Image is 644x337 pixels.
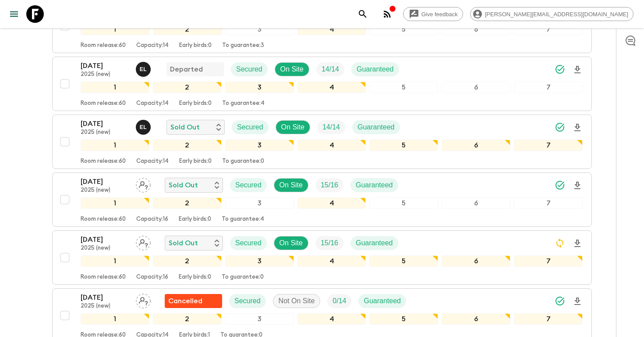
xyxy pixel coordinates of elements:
div: [PERSON_NAME][EMAIL_ADDRESS][DOMAIN_NAME] [470,7,633,21]
a: Give feedback [403,7,463,21]
div: 3 [225,82,294,93]
div: Trip Fill [317,120,345,134]
div: 1 [81,313,149,325]
div: 5 [369,255,438,267]
div: 4 [297,197,366,209]
p: E L [140,124,147,131]
p: Sold Out [169,238,198,248]
p: On Site [280,180,303,190]
p: Capacity: 14 [136,100,169,107]
div: On Site [274,178,308,192]
p: Early birds: 0 [179,158,212,165]
p: 2025 (new) [81,187,129,194]
svg: Synced Successfully [555,180,565,190]
svg: Synced Successfully [555,296,565,306]
span: Eleonora Longobardi [136,122,152,129]
div: Secured [232,120,269,134]
p: Cancelled [168,296,202,306]
p: 15 / 16 [321,180,338,190]
p: On Site [280,238,303,248]
p: Early birds: 0 [179,216,211,223]
p: Early birds: 0 [179,100,212,107]
p: Early birds: 0 [179,274,211,281]
p: Secured [236,64,262,75]
svg: Download Onboarding [572,180,583,191]
p: Guaranteed [356,238,393,248]
div: 6 [442,255,510,267]
button: search adventures [354,5,372,23]
div: 4 [297,140,366,151]
div: 4 [297,255,366,267]
div: Trip Fill [327,294,351,308]
div: Secured [230,178,267,192]
p: Secured [237,122,263,133]
svg: Download Onboarding [572,65,583,75]
svg: Download Onboarding [572,238,583,249]
p: On Site [280,64,304,75]
svg: Download Onboarding [572,296,583,307]
p: Sold Out [169,180,198,190]
p: Secured [235,180,262,190]
div: Flash Pack cancellation [165,294,222,308]
p: Room release: 60 [81,158,126,165]
p: Capacity: 16 [136,216,168,223]
p: [DATE] [81,176,129,187]
div: 5 [369,313,438,325]
p: 14 / 14 [322,122,340,133]
div: 1 [81,24,149,35]
p: 0 / 14 [333,296,346,306]
p: Not On Site [279,296,315,306]
div: 3 [225,24,294,35]
div: 7 [514,313,583,325]
span: [PERSON_NAME][EMAIL_ADDRESS][DOMAIN_NAME] [480,11,633,18]
p: 15 / 16 [321,238,338,248]
p: To guarantee: 3 [222,42,264,49]
div: 1 [81,255,149,267]
p: 14 / 14 [322,64,339,75]
div: Trip Fill [315,178,343,192]
button: EL [136,120,152,135]
div: 4 [297,313,366,325]
span: Give feedback [417,11,463,18]
p: Room release: 60 [81,274,126,281]
p: Guaranteed [364,296,401,306]
div: On Site [275,62,309,76]
p: Sold Out [170,122,200,133]
div: 6 [442,313,510,325]
p: 2025 (new) [81,245,129,252]
p: Guaranteed [357,64,394,75]
div: 7 [514,82,583,93]
div: Trip Fill [316,62,344,76]
div: 1 [81,140,149,151]
div: Secured [229,294,266,308]
div: Not On Site [273,294,321,308]
p: Capacity: 14 [136,42,169,49]
div: 2 [153,313,222,325]
span: Eleonora Longobardi [136,65,152,72]
p: On Site [281,122,304,133]
button: [DATE]2025 (new)Eleonora LongobardiSold OutSecuredOn SiteTrip FillGuaranteed1234567Room release:6... [52,115,592,169]
div: 5 [369,197,438,209]
div: 7 [514,24,583,35]
div: 2 [153,140,222,151]
span: Assign pack leader [136,238,151,245]
p: To guarantee: 0 [222,158,264,165]
p: [DATE] [81,61,129,71]
div: 6 [442,82,510,93]
div: 4 [297,24,366,35]
span: Assign pack leader [136,296,151,303]
p: Capacity: 16 [136,274,168,281]
p: Capacity: 14 [136,158,169,165]
svg: Download Onboarding [572,122,583,133]
p: Early birds: 0 [179,42,212,49]
p: Room release: 60 [81,100,126,107]
p: [DATE] [81,292,129,303]
p: To guarantee: 0 [222,274,264,281]
div: 5 [369,140,438,151]
p: Guaranteed [356,180,393,190]
p: To guarantee: 4 [222,100,265,107]
div: On Site [274,236,308,250]
button: menu [5,5,23,23]
div: 1 [81,197,149,209]
p: 2025 (new) [81,71,129,78]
